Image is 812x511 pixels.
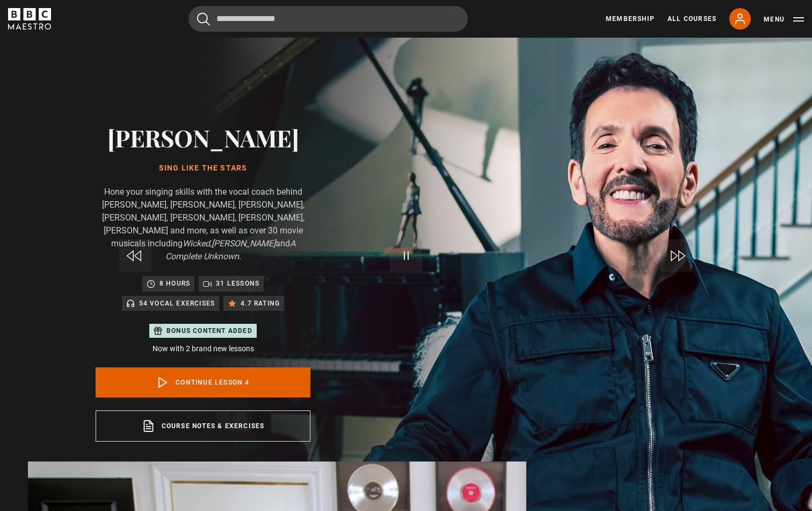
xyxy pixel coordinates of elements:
a: Membership [606,14,655,24]
p: Now with 2 brand new lessons [96,343,310,354]
input: Search [189,6,468,32]
i: [PERSON_NAME] [212,238,275,249]
p: 4.7 rating [241,298,280,309]
i: Wicked [183,238,210,249]
a: Course notes & exercises [96,410,310,442]
a: All Courses [668,14,716,24]
button: Toggle navigation [764,14,804,25]
p: 54 Vocal Exercises [139,298,215,309]
i: A Complete Unknown [165,238,295,261]
h1: Sing Like the Stars [96,164,310,173]
h2: [PERSON_NAME] [96,124,310,151]
button: Submit the search query [197,12,210,26]
p: 8 hours [160,278,190,289]
p: 31 lessons [216,278,259,289]
a: Continue lesson 4 [96,367,310,398]
svg: BBC Maestro [8,8,51,30]
p: Bonus content added [166,326,252,336]
p: Hone your singing skills with the vocal coach behind [PERSON_NAME], [PERSON_NAME], [PERSON_NAME],... [96,186,310,263]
